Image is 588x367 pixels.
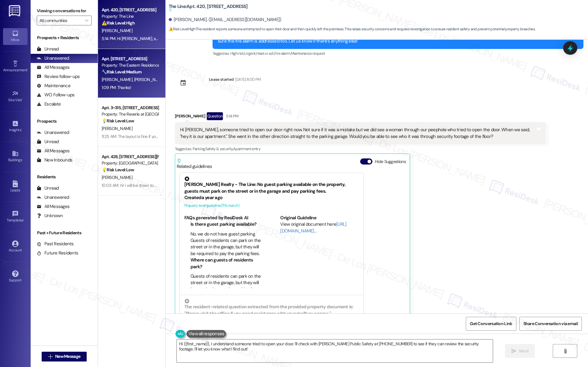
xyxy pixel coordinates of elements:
[102,160,158,166] div: Property: [GEOGRAPHIC_DATA]
[134,77,164,82] span: [PERSON_NAME]
[102,111,158,117] div: Property: The Reverie at [GEOGRAPHIC_DATA][PERSON_NAME]
[37,129,69,136] div: Unanswered
[213,49,583,58] div: Tagged as:
[244,51,256,56] span: Urgent ,
[3,269,28,285] a: Support
[37,92,74,98] div: WO Follow-ups
[234,76,261,83] div: [DATE] 8:00 PM
[190,273,263,293] li: Guests of residents can park on the street or in the garage, but they will be required to pay the...
[22,97,23,101] span: •
[37,139,59,145] div: Unread
[193,146,205,151] span: Parking ,
[169,17,281,23] div: [PERSON_NAME]. ([EMAIL_ADDRESS][DOMAIN_NAME])
[505,344,535,358] button: Send
[177,339,493,362] textarea: Hi {{first_name}}, I understand someone tried to open your door. I'll check with [PERSON_NAME] Pu...
[37,250,78,256] div: Future Residents
[37,55,69,61] div: Unanswered
[190,221,263,228] li: Is there guest parking available?
[102,62,158,69] div: Property: The Eastern Residences at [GEOGRAPHIC_DATA]
[205,146,233,151] span: Safety & security ,
[190,231,263,257] li: No, we do not have guest parking. Guests of residents can park on the street or in the garage, bu...
[37,6,92,16] label: Viewing conversations for
[3,28,28,45] a: Inbox
[102,118,134,124] strong: 💡 Risk Level: Low
[37,83,70,89] div: Maintenance
[511,349,516,354] i: 
[102,126,132,131] span: [PERSON_NAME]
[102,7,158,13] div: Apt. 420, [STREET_ADDRESS]
[48,354,53,359] i: 
[27,67,28,71] span: •
[175,112,546,122] div: [PERSON_NAME]
[175,144,546,153] div: Tagged as:
[31,174,98,180] div: Residents
[3,88,28,105] a: Site Visit •
[184,176,359,195] div: [PERSON_NAME] Realty - The Line: No guest parking available on the property, guests must park on ...
[40,16,82,25] input: All communities
[102,85,131,90] div: 1:09 PM: Thanks!
[102,28,132,33] span: [PERSON_NAME]
[563,349,567,354] i: 
[466,317,516,331] button: Get Conversation Link
[102,69,141,75] strong: 🔧 Risk Level: Medium
[3,148,28,165] a: Buildings
[102,105,158,111] div: Apt. 3~315, [STREET_ADDRESS]
[169,3,248,13] b: The Line: Apt. 420, [STREET_ADDRESS]
[31,35,98,41] div: Prospects + Residents
[102,20,135,26] strong: ⚠️ Risk Level: High
[37,213,63,219] div: Unknown
[31,118,98,124] div: Prospects
[280,221,346,234] a: [URL][DOMAIN_NAME]…
[102,183,371,188] div: 10:03 AM: hi! i will be down to pickup my hang tag for the parking sometime [DATE]! i have class ...
[37,73,80,80] div: Review follow-ups
[3,209,28,225] a: Templates •
[519,317,582,331] button: Share Conversation via email
[184,299,359,317] div: The resident-related question extracted from the provided property document is: "Please visit the...
[31,230,98,236] div: Past + Future Residents
[3,239,28,255] a: Account
[523,321,578,327] span: Share Conversation via email
[233,146,260,151] span: Apartment entry
[190,257,263,270] li: Where can guests of residents park?
[280,221,359,234] div: View original document here
[184,215,248,221] b: FAQs generated by ResiDesk AI
[24,217,24,221] span: •
[184,195,359,201] div: Created a year ago
[274,51,291,56] span: Fire alarm ,
[3,179,28,195] a: Leads
[184,202,359,209] div: Property level guideline ( 71 % match)
[280,215,316,221] b: Original Guideline
[37,194,69,201] div: Unanswered
[9,5,21,17] img: ResiDesk Logo
[102,13,158,20] div: Property: The Line
[102,175,132,180] span: [PERSON_NAME]
[37,203,70,210] div: All Messages
[102,56,158,62] div: Apt. [STREET_ADDRESS]
[207,112,223,120] div: Question
[55,353,80,360] span: New Message
[85,18,88,23] i: 
[102,154,158,160] div: Apt. 428, [STREET_ADDRESS][PERSON_NAME]
[37,185,59,191] div: Unread
[37,148,70,154] div: All Messages
[224,113,238,119] div: 5:14 PM
[42,352,87,361] button: New Message
[230,51,245,56] span: High risk ,
[177,158,212,170] div: Related guidelines
[37,101,61,107] div: Escalate
[102,167,134,172] strong: 💡 Risk Level: Low
[21,127,22,131] span: •
[37,157,72,163] div: New Inbounds
[256,51,274,56] span: Heat or a/c ,
[37,241,74,247] div: Past Residents
[291,51,325,56] span: Maintenance request
[470,321,512,327] span: Get Conversation Link
[169,27,195,32] strong: ⚠️ Risk Level: High
[102,134,236,139] div: 11:25 AM: The layout is fine if you know the color scheme you can send also!!
[375,158,406,165] label: Hide Suggestions
[102,77,134,82] span: [PERSON_NAME]
[37,64,70,71] div: All Messages
[169,26,535,32] span: : The resident reports someone attempted to open their door and then quickly left the premises. T...
[3,118,28,135] a: Insights •
[209,76,234,83] div: Lease started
